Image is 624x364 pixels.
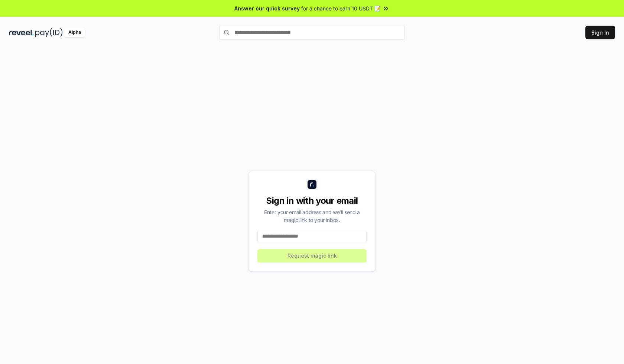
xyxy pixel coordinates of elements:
[257,195,367,207] div: Sign in with your email
[64,28,85,37] div: Alpha
[308,180,316,189] img: logo_small
[35,28,63,37] img: pay_id
[9,28,34,37] img: reveel_dark
[234,4,300,12] span: Answer our quick survey
[301,4,381,12] span: for a chance to earn 10 USDT 📝
[257,208,367,224] div: Enter your email address and we’ll send a magic link to your inbox.
[585,26,615,39] button: Sign In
